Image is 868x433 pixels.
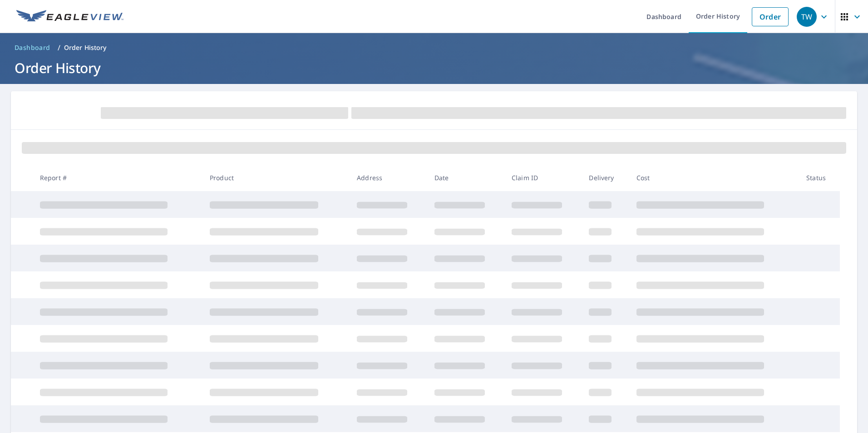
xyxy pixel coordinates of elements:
[582,164,629,191] th: Delivery
[799,164,840,191] th: Status
[11,40,857,55] nav: breadcrumb
[427,164,504,191] th: Date
[752,7,789,26] a: Order
[797,7,817,27] div: TW
[11,40,54,55] a: Dashboard
[202,164,350,191] th: Product
[350,164,427,191] th: Address
[16,10,123,24] img: EV Logo
[504,164,582,191] th: Claim ID
[64,43,107,52] p: Order History
[15,43,50,52] span: Dashboard
[33,164,202,191] th: Report #
[629,164,799,191] th: Cost
[11,59,857,77] h1: Order History
[58,42,60,53] li: /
